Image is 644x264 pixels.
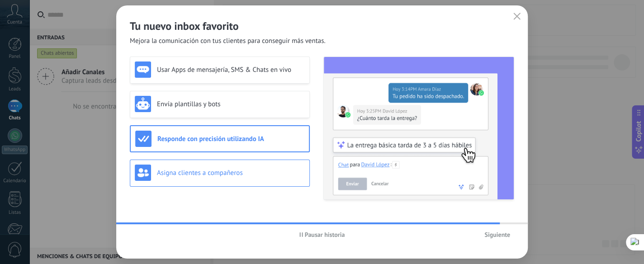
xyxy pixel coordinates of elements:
[305,231,345,238] span: Pausar historia
[157,135,304,143] h3: Responde con precisión utilizando IA
[157,169,305,177] h3: Asigna clientes a compañeros
[130,37,326,46] span: Mejora la comunicación con tus clientes para conseguir más ventas.
[157,100,305,108] h3: Envía plantillas y bots
[130,19,514,33] h2: Tu nuevo inbox favorito
[480,228,514,241] button: Siguiente
[484,231,510,238] span: Siguiente
[157,66,305,74] h3: Usar Apps de mensajería, SMS & Chats en vivo
[295,228,349,241] button: Pausar historia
